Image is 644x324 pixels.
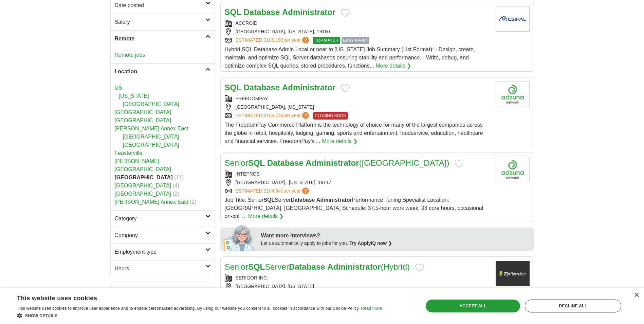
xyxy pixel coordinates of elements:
[289,262,325,271] strong: Database
[225,122,483,144] span: The FreedomPay Commerce Platform is the technology of choice for many of the largest companies ac...
[115,85,122,91] a: US
[225,104,490,111] div: [GEOGRAPHIC_DATA], [US_STATE]
[244,83,280,92] strong: Database
[25,313,58,318] span: Show details
[115,183,171,188] a: [GEOGRAPHIC_DATA]
[263,113,283,118] span: $106,749
[225,83,336,92] a: SQL Database Administrator
[123,142,180,148] a: [GEOGRAPHIC_DATA]
[115,265,205,273] h2: Hours
[263,197,275,203] strong: SQL
[316,197,352,203] strong: Administrator
[282,7,335,17] strong: Administrator
[496,261,530,286] img: Company logo
[111,63,215,80] a: Location
[115,109,171,115] a: [GEOGRAPHIC_DATA]
[263,37,283,43] span: $106,193
[225,95,490,102] div: FREEDOMPAY
[302,112,309,119] span: ?
[267,158,303,167] strong: Database
[361,306,382,311] a: Read more, opens a new window
[634,293,639,298] div: Close
[282,83,335,92] strong: Administrator
[225,283,490,290] div: [GEOGRAPHIC_DATA], [US_STATE]
[248,158,265,167] strong: SQL
[496,82,530,107] img: Company logo
[174,175,184,180] span: (11)
[111,30,215,47] a: Remote
[223,224,256,251] img: apply-iq-scientist.png
[115,231,205,239] h2: Company
[302,187,309,194] span: ?
[426,300,520,312] div: Accept all
[496,6,530,32] img: Company logo
[115,118,171,123] a: [GEOGRAPHIC_DATA]
[341,9,350,17] button: Add to favorite jobs
[263,188,283,194] span: $104,540
[17,312,382,319] div: Show details
[236,187,311,195] a: ESTIMATED:$104,540per year?
[115,126,188,131] a: [PERSON_NAME] Annex East
[236,112,311,120] a: ESTIMATED:$106,749per year?
[115,199,188,205] a: [PERSON_NAME] Annex East
[525,300,621,312] div: Decline all
[115,18,205,26] h2: Salary
[236,37,311,44] a: ESTIMATED:$106,193per year?
[115,1,205,10] h2: Date posted
[261,232,530,240] div: Want more interviews?
[225,170,490,178] div: INTEPROS
[17,306,360,311] span: This website uses cookies to improve user experience and to enable personalised advertising. By u...
[17,292,365,302] div: This website uses cookies
[225,47,475,69] span: Hybrid SQL Database Admin Local or near to [US_STATE] Job Summary (List Format): - Design, create...
[123,134,180,140] a: [GEOGRAPHIC_DATA]
[375,62,411,70] a: More details ❯
[349,240,392,246] a: Try ApplyIQ now ❯
[115,52,145,58] a: Remote jobs
[342,37,369,44] span: EASY APPLY
[115,68,205,76] h2: Location
[115,158,171,172] a: [PERSON_NAME][GEOGRAPHIC_DATA]
[173,183,180,188] span: (4)
[225,7,241,17] strong: SQL
[173,191,180,197] span: (2)
[111,244,215,260] a: Employment type
[341,84,350,92] button: Add to favorite jobs
[115,150,143,156] a: Feasterville
[115,191,171,197] a: [GEOGRAPHIC_DATA]
[190,199,197,205] span: (2)
[225,197,483,219] span: Job Title: Senior Server Performance Tuning Specialist Location: [GEOGRAPHIC_DATA], [GEOGRAPHIC_D...
[306,158,359,167] strong: Administrator
[111,210,215,227] a: Category
[313,112,348,120] span: CLOSING SOON
[115,248,205,256] h2: Employment type
[415,264,424,272] button: Add to favorite jobs
[225,28,490,35] div: [GEOGRAPHIC_DATA], [US_STATE], 19160
[225,274,490,282] div: SERIGOR INC.
[225,158,449,167] a: SeniorSQL Database Administrator([GEOGRAPHIC_DATA])
[225,83,241,92] strong: SQL
[455,160,463,168] button: Add to favorite jobs
[111,14,215,30] a: Salary
[115,287,210,297] h2: Related searches
[225,262,410,271] a: SeniorSQLServerDatabase Administrator(Hybrid)
[291,197,315,203] strong: Database
[244,7,280,17] strong: Database
[248,262,265,271] strong: SQL
[115,35,205,43] h2: Remote
[119,93,149,99] a: [US_STATE]
[327,262,381,271] strong: Administrator
[225,20,490,27] div: ACCROID
[248,212,284,220] a: More details ❯
[496,157,530,182] img: Company logo
[115,215,205,223] h2: Category
[261,240,530,247] div: Let us automatically apply to jobs for you.
[115,175,173,180] strong: [GEOGRAPHIC_DATA]
[123,101,180,107] a: [GEOGRAPHIC_DATA]
[313,37,340,44] span: TOP MATCH
[322,137,357,145] a: More details ❯
[225,179,490,186] div: [GEOGRAPHIC_DATA] , [US_STATE], 19117
[111,260,215,277] a: Hours
[302,37,309,43] span: ?
[111,227,215,244] a: Company
[225,7,336,17] a: SQL Database Administrator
